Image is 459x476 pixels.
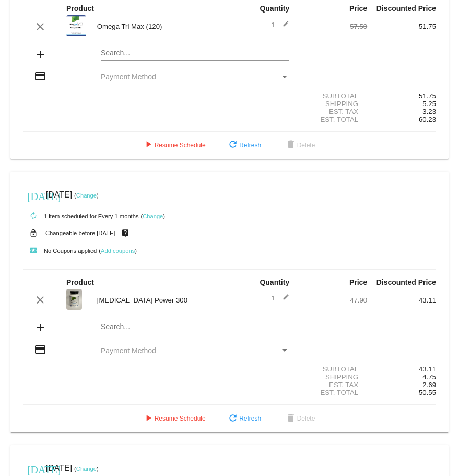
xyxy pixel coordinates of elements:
span: 3.23 [422,108,436,115]
button: Delete [276,136,324,155]
small: 1 item scheduled for Every 1 months [23,213,139,219]
div: Est. Tax [298,108,367,115]
span: 60.23 [419,115,436,123]
strong: Discounted Price [376,4,436,13]
strong: Quantity [260,4,289,13]
a: Change [76,192,97,199]
mat-icon: delete [285,413,297,425]
span: Delete [285,142,315,149]
strong: Discounted Price [376,278,436,286]
strong: Product [66,4,94,13]
button: Resume Schedule [134,136,214,155]
small: ( ) [74,192,99,199]
div: Shipping [298,100,367,108]
div: [MEDICAL_DATA] Power 300 [92,296,230,304]
mat-icon: [DATE] [27,189,40,202]
span: Refresh [227,142,261,149]
input: Search... [101,323,289,331]
img: Omega-Tri-Max-label.png [66,15,86,36]
div: 43.11 [367,296,436,304]
div: Subtotal [298,365,367,373]
span: 4.75 [422,373,436,381]
span: 50.55 [419,389,436,397]
span: 1 [271,294,289,302]
span: Payment Method [101,346,156,355]
span: 1 [271,21,289,29]
div: 43.11 [367,365,436,373]
div: Est. Total [298,115,367,123]
mat-icon: edit [277,20,289,33]
div: Subtotal [298,92,367,100]
mat-icon: credit_card [34,70,46,83]
div: Shipping [298,373,367,381]
span: Delete [285,415,315,422]
div: 51.75 [367,22,436,30]
small: ( ) [99,248,137,254]
mat-icon: clear [34,20,46,33]
mat-icon: [DATE] [27,462,40,475]
div: 51.75 [367,92,436,100]
mat-icon: autorenew [27,210,40,223]
span: 2.69 [422,381,436,389]
mat-select: Payment Method [101,73,289,81]
strong: Product [66,278,94,286]
span: Refresh [227,415,261,422]
strong: Price [349,278,367,286]
a: Change [143,213,163,219]
mat-icon: refresh [227,139,239,152]
mat-icon: clear [34,294,46,306]
div: 47.90 [298,296,367,304]
mat-icon: play_arrow [142,139,155,152]
mat-icon: credit_card [34,343,46,356]
button: Resume Schedule [134,409,214,428]
mat-icon: live_help [119,226,132,240]
div: Est. Tax [298,381,367,389]
mat-select: Payment Method [101,346,289,355]
strong: Quantity [260,278,289,286]
small: Changeable before [DATE] [45,230,115,236]
strong: Price [349,4,367,13]
small: ( ) [140,213,165,219]
div: Est. Total [298,389,367,397]
mat-icon: play_arrow [142,413,155,425]
mat-icon: delete [285,139,297,152]
mat-icon: add [34,321,46,334]
input: Search... [101,49,289,57]
button: Delete [276,409,324,428]
mat-icon: add [34,48,46,61]
span: Payment Method [101,73,156,81]
button: Refresh [218,136,269,155]
small: ( ) [74,466,99,472]
a: Add coupons [101,248,135,254]
mat-icon: local_play [27,245,40,257]
span: Resume Schedule [142,142,206,149]
a: Change [76,466,97,472]
mat-icon: lock_open [27,226,40,240]
small: No Coupons applied [23,248,97,254]
button: Refresh [218,409,269,428]
div: 57.50 [298,22,367,30]
span: Resume Schedule [142,415,206,422]
div: Omega Tri Max (120) [92,22,230,30]
mat-icon: edit [277,294,289,306]
span: 5.25 [422,100,436,108]
img: CoQ10-Power-300-label-scaled.jpg [66,289,82,310]
mat-icon: refresh [227,413,239,425]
